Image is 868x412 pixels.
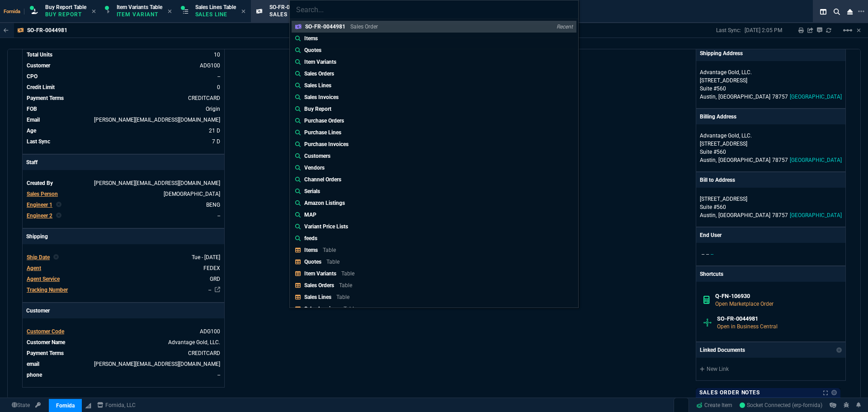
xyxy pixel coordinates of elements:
p: Sales Order [350,24,378,30]
p: Table [326,259,340,265]
p: Recent [557,23,573,30]
p: Table [344,306,357,312]
p: Vendors [304,164,325,172]
p: Channel Orders [304,175,341,184]
p: Sales Lines [304,81,331,90]
a: API TOKEN [33,401,43,409]
p: Quotes [304,259,321,265]
p: SO-FR-0044981 [305,24,345,30]
p: feeds [304,234,317,242]
a: fCPsqeZNc7XuRg7qAAC5 [740,401,822,409]
a: msbcCompanyName [94,401,138,409]
p: Sales Lines [304,294,331,300]
p: Table [336,294,349,300]
p: Customers [304,152,330,160]
p: Items [304,247,318,253]
p: Purchase Invoices [304,140,349,148]
p: Purchase Lines [304,128,341,137]
p: Item Variants [304,270,336,277]
p: Table [339,282,352,289]
p: Sales Invoices [304,306,339,312]
p: Amazon Listings [304,199,345,207]
a: Create Item [693,398,736,412]
span: Socket Connected (erp-fornida) [740,402,822,408]
p: Serials [304,187,320,195]
p: Item Variants [304,58,336,66]
p: Variant Price Lists [304,223,348,231]
p: Buy Report [304,105,331,113]
p: Sales Orders [304,282,334,289]
p: Table [341,270,354,277]
p: Sales Orders [304,70,334,78]
p: Sales Invoices [304,93,339,101]
p: Table [323,247,336,253]
a: Global State [9,401,33,409]
p: Quotes [304,46,321,54]
p: Purchase Orders [304,117,344,125]
input: Search... [290,0,578,19]
p: MAP [304,211,316,219]
p: Items [304,34,318,43]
